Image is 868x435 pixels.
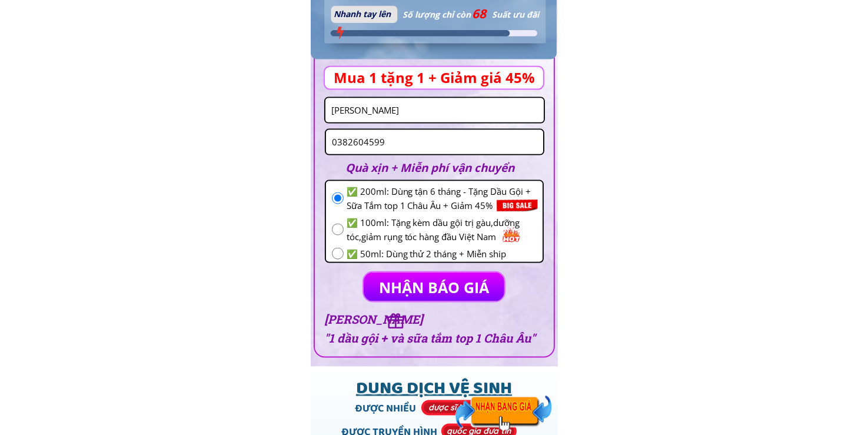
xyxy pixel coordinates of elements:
p: NHẬN BÁO GIÁ [363,273,505,301]
span: Nhanh tay lên [334,8,391,19]
input: Họ và Tên: [328,98,541,122]
span: ✅ 50ml: Dùng thử 2 tháng + Miễn ship [347,247,537,261]
h2: ĐƯỢC NHIỀU [319,401,452,419]
span: 68 [471,4,487,22]
h3: [PERSON_NAME] "1 dầu gội + và sữa tắm top 1 Châu Âu" [324,310,540,347]
h3: dược sĩ khuyên dùng [424,401,513,414]
h2: Quà xịn + Miễn phí vận chuyển [346,159,531,177]
span: ✅ 200ml: Dùng tận 6 tháng - Tặng Dầu Gội + Sữa Tắm top 1 Châu Âu + Giảm 45% [347,184,537,212]
input: Số điện thoại: [329,130,540,154]
h3: Mua 1 tặng 1 + Giảm giá 45% [334,67,553,89]
span: ✅ 100ml: Tặng kèm dầu gội trị gàu,dưỡng tóc,giảm rụng tóc hàng đầu Việt Nam [347,215,537,244]
h1: DUNG DỊCH VỆ SINH [325,376,543,404]
span: Số lượng chỉ còn Suất ưu đãi [403,9,539,20]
